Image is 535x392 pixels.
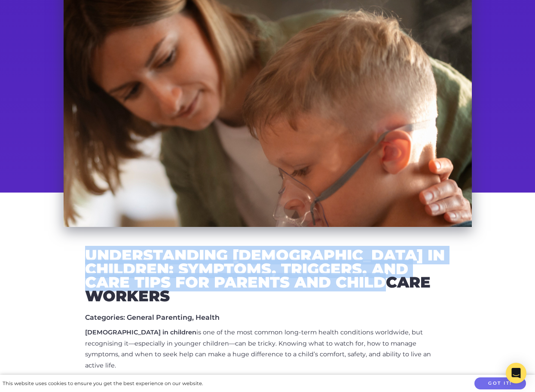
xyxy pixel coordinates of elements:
[506,363,526,383] div: Open Intercom Messenger
[3,379,203,388] div: This website uses cookies to ensure you get the best experience on our website.
[85,313,450,322] h5: Categories: General Parenting, Health
[85,327,450,372] p: is one of the most common long-term health conditions worldwide, but recognising it—especially in...
[85,248,450,303] h2: Understanding [DEMOGRAPHIC_DATA] in Children: Symptoms, Triggers, and Care Tips for Parents and C...
[85,328,196,336] strong: [DEMOGRAPHIC_DATA] in children
[474,377,526,390] button: Got it!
